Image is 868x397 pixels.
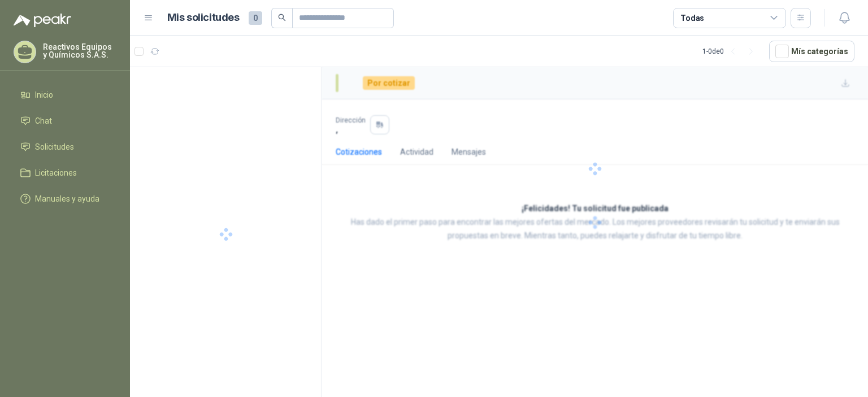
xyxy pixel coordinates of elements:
[35,193,99,205] span: Manuales y ayuda
[35,115,52,127] span: Chat
[14,110,116,132] a: Chat
[14,14,71,27] img: Logo peakr
[35,141,74,153] span: Solicitudes
[680,12,704,24] div: Todas
[249,11,262,25] span: 0
[43,43,116,59] p: Reactivos Equipos y Químicos S.A.S.
[702,42,760,60] div: 1 - 0 de 0
[278,14,286,21] span: search
[35,167,77,179] span: Licitaciones
[14,84,116,106] a: Inicio
[14,162,116,184] a: Licitaciones
[14,136,116,158] a: Solicitudes
[769,41,854,62] button: Mís categorías
[167,10,240,26] h1: Mis solicitudes
[35,89,53,101] span: Inicio
[14,188,116,210] a: Manuales y ayuda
